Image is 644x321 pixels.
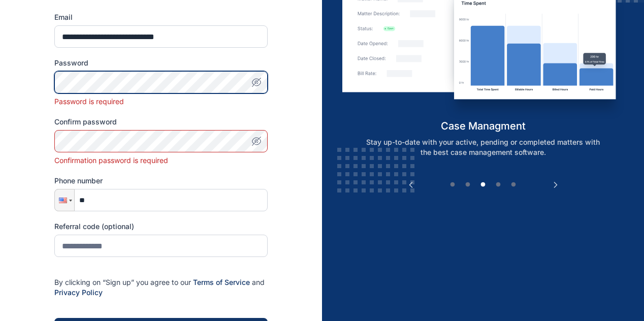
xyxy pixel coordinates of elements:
[54,176,268,186] label: Phone number
[54,277,268,298] p: By clicking on “Sign up” you agree to our and
[342,119,624,133] h5: case managment
[463,180,473,190] button: 2
[193,278,250,286] a: Terms of Service
[54,221,268,232] label: Referral code (optional)
[54,97,268,107] div: Password is required
[551,180,561,190] button: Next
[55,189,74,211] div: United States: + 1
[406,180,416,190] button: Previous
[478,180,488,190] button: 3
[493,180,503,190] button: 4
[54,12,268,22] label: Email
[447,180,458,190] button: 1
[54,155,268,166] div: Confirmation password is required
[353,137,613,157] p: Stay up-to-date with your active, pending or completed matters with the best case management soft...
[54,58,268,68] label: Password
[508,180,519,190] button: 5
[54,288,103,297] a: Privacy Policy
[54,117,268,127] label: Confirm password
